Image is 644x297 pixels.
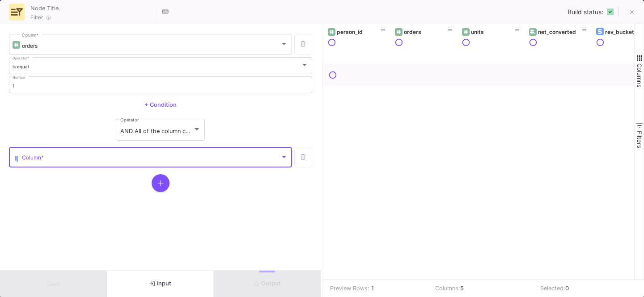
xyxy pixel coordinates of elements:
button: Hotkeys List [157,3,174,21]
b: 0 [565,285,569,292]
b: 5 [460,285,464,292]
td: Columns: [428,280,534,297]
span: Filters [636,131,643,148]
span: orders [22,42,38,49]
td: Selected: [534,280,639,297]
span: Input [149,280,171,287]
span: Build status: [568,8,603,16]
img: READY [607,8,614,15]
div: units [471,29,515,35]
button: Input [107,271,214,297]
div: person_id [337,29,381,35]
button: + Condition [137,98,184,112]
img: columns.svg [13,156,20,162]
span: AND All of the column conditions (see left bars) have to match [120,128,292,134]
span: Filter [30,14,43,21]
img: row-advanced-ui.svg [11,6,23,18]
div: orders [404,29,448,35]
span: Columns [636,63,643,88]
span: is equal [13,64,29,69]
b: 1 [371,284,374,293]
span: + Condition [144,101,177,108]
div: net_converted [538,29,582,35]
div: Preview Rows: [330,284,369,293]
input: Node Title... [28,2,153,13]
